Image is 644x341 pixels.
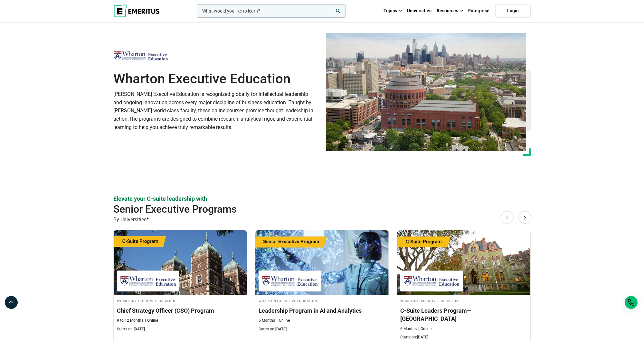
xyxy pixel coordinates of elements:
p: By Universities* [113,216,531,224]
span: [DATE] [275,327,287,331]
p: [PERSON_NAME] Executive Education is recognized globally for intellectual leadership and ongoing ... [113,90,318,131]
img: Wharton Executive Education [403,274,459,288]
p: 6 Months [259,318,275,323]
img: Chief Strategy Officer (CSO) Program | Online Business Management Course [114,230,247,295]
p: Online [145,318,158,323]
h1: Wharton Executive Education [113,71,318,87]
p: Starts on: [117,327,244,332]
img: C-Suite Leaders Program—Middle East | Online Leadership Course [397,230,530,295]
a: Login [495,4,531,18]
p: Elevate your C-suite leadership with [113,195,531,203]
span: [DATE] [134,327,145,331]
h3: Leadership Program in AI and Analytics [259,307,385,315]
h2: Senior Executive Programs [113,203,489,216]
h3: Chief Strategy Officer (CSO) Program [117,307,244,315]
input: woocommerce-product-search-field-0 [197,4,346,18]
p: 9 to 12 Months [117,318,143,323]
img: Wharton Executive Education [113,49,168,63]
h4: Wharton Executive Education [117,298,244,303]
img: Wharton Executive Education [120,274,176,288]
a: AI and Machine Learning Course by Wharton Executive Education - September 25, 2025 Wharton Execut... [255,230,389,335]
p: Online [418,326,431,332]
p: 6 Months [400,326,417,332]
img: Leadership Program in AI and Analytics | Online AI and Machine Learning Course [255,230,389,295]
img: Wharton Executive Education [326,33,526,151]
img: Wharton Executive Education [262,274,318,288]
a: Business Management Course by Wharton Executive Education - September 25, 2025 Wharton Executive ... [114,230,247,335]
h3: C-Suite Leaders Program—[GEOGRAPHIC_DATA] [400,307,527,323]
button: Previous [501,211,514,224]
p: Online [277,318,290,323]
h4: Wharton Executive Education [400,298,527,303]
span: [DATE] [417,335,428,339]
h4: Wharton Executive Education [259,298,385,303]
button: Next [518,211,531,224]
p: Starts on: [259,327,385,332]
p: Starts on: [400,335,527,340]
